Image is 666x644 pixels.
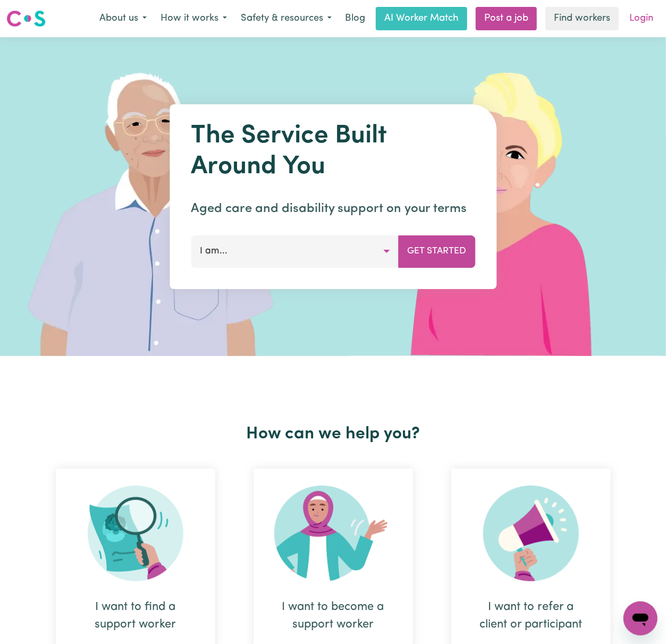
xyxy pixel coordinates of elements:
[92,7,154,30] button: About us
[376,7,467,30] a: AI Worker Match
[545,7,619,30] a: Find workers
[274,486,392,581] img: Become Worker
[483,486,579,581] img: Refer
[623,7,660,30] a: Login
[37,424,630,444] h2: How can we help you?
[279,598,387,633] div: I want to become a support worker
[234,7,339,30] button: Safety & resources
[6,9,46,28] img: Careseekers logo
[154,7,234,30] button: How it works
[191,199,475,218] p: Aged care and disability support on your terms
[81,598,190,633] div: I want to find a support worker
[623,601,657,635] iframe: Button to launch messaging window
[339,7,372,30] a: Blog
[477,598,585,633] div: I want to refer a client or participant
[191,121,475,182] h1: The Service Built Around You
[6,6,46,31] a: Careseekers logo
[476,7,537,30] a: Post a job
[88,486,183,581] img: Search
[398,235,475,267] button: Get Started
[191,235,399,267] button: I am...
